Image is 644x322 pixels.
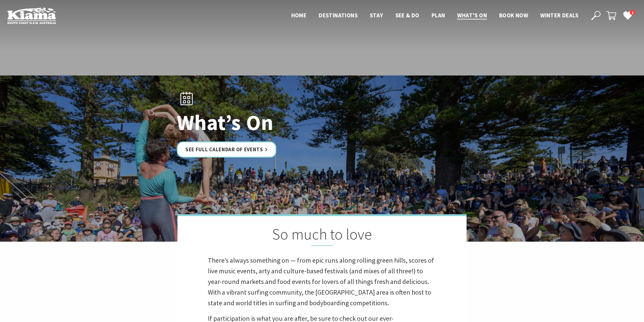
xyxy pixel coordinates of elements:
a: See Full Calendar of Events [177,142,276,158]
span: Book now [499,12,528,19]
span: Destinations [319,12,358,19]
span: Winter Deals [540,12,578,19]
h1: What’s On [177,111,349,134]
nav: Main Menu [285,11,584,21]
span: 2 [630,10,635,16]
span: See & Do [395,12,419,19]
span: What’s On [457,12,487,19]
h2: So much to love [208,225,436,246]
span: Stay [370,12,383,19]
span: Home [291,12,307,19]
p: There’s always something on — from epic runs along rolling green hills, scores of live music even... [208,255,436,309]
span: Plan [432,12,445,19]
img: Kiama Logo [7,7,56,24]
a: 2 [623,11,632,20]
